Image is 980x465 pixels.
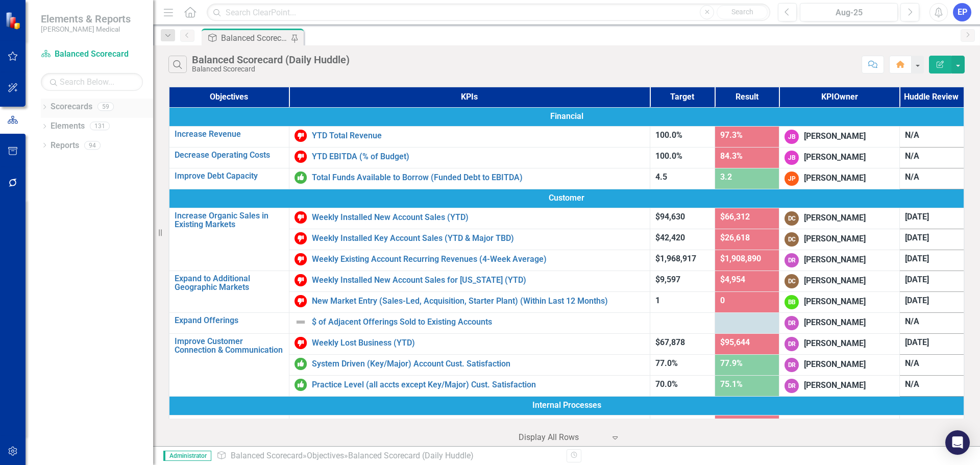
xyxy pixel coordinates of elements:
[779,291,899,312] td: Double-Click to Edit
[289,333,650,354] td: Double-Click to Edit Right Click for Context Menu
[295,358,307,370] img: On or Above Target
[41,13,131,25] span: Elements & Reports
[175,419,284,436] a: Increase Operational Efficiency
[655,212,685,222] span: $94,630
[804,173,866,184] div: [PERSON_NAME]
[289,354,650,375] td: Double-Click to Edit Right Click for Context Menu
[207,4,770,21] input: Search ClearPoint...
[163,451,211,461] span: Administrator
[175,172,284,181] a: Improve Debt Capacity
[295,379,307,391] img: On or Above Target
[720,337,750,347] span: $95,644
[779,354,899,375] td: Double-Click to Edit
[804,296,866,308] div: [PERSON_NAME]
[779,229,899,250] td: Double-Click to Edit
[655,358,678,368] span: 77.0%
[905,316,959,328] div: N/A
[945,430,970,455] div: Open Intercom Messenger
[289,229,650,250] td: Double-Click to Edit Right Click for Context Menu
[800,3,898,21] button: Aug-25
[312,338,645,348] a: Weekly Lost Business (YTD)
[289,312,650,333] td: Double-Click to Edit Right Click for Context Menu
[289,126,650,147] td: Double-Click to Edit Right Click for Context Menu
[655,254,696,263] span: $1,968,917
[779,375,899,396] td: Double-Click to Edit
[51,140,79,152] a: Reports
[785,151,799,165] div: JB
[779,250,899,271] td: Double-Click to Edit
[899,271,964,291] td: Double-Click to Edit
[312,234,645,243] a: Weekly Installed Key Account Sales (YTD & Major TBD)
[41,73,143,91] input: Search Below...
[779,271,899,291] td: Double-Click to Edit
[905,172,959,183] div: N/A
[289,208,650,229] td: Double-Click to Edit Right Click for Context Menu
[312,131,645,140] a: YTD Total Revenue
[312,380,645,389] a: Practice Level (all accts except Key/Major) Cust. Satisfaction
[169,312,289,333] td: Double-Click to Edit Right Click for Context Menu
[175,400,959,411] span: Internal Processes
[51,101,92,113] a: Scorecards
[221,32,288,44] div: Balanced Scorecard (Daily Huddle)
[785,316,799,330] div: DR
[192,65,350,73] div: Balanced Scorecard
[804,131,866,142] div: [PERSON_NAME]
[717,5,768,19] button: Search
[804,359,866,371] div: [PERSON_NAME]
[905,379,959,390] div: N/A
[785,337,799,351] div: DR
[175,274,284,292] a: Expand to Additional Geographic Markets
[899,168,964,189] td: Double-Click to Edit
[97,103,114,111] div: 59
[731,8,753,16] span: Search
[785,232,799,247] div: DC
[779,147,899,168] td: Double-Click to Edit
[175,111,959,123] span: Financial
[899,333,964,354] td: Double-Click to Edit
[804,380,866,391] div: [PERSON_NAME]
[348,451,474,460] div: Balanced Scorecard (Daily Huddle)
[905,337,929,347] span: [DATE]
[899,147,964,168] td: Double-Click to Edit
[312,255,645,264] a: Weekly Existing Account Recurring Revenues (4-Week Average)
[779,168,899,189] td: Double-Click to Edit
[655,172,667,182] span: 4.5
[231,451,303,460] a: Balanced Scorecard
[899,291,964,312] td: Double-Click to Edit
[289,415,650,436] td: Double-Click to Edit Right Click for Context Menu
[899,126,964,147] td: Double-Click to Edit
[905,151,959,162] div: N/A
[295,172,307,184] img: On or Above Target
[5,12,23,30] img: ClearPoint Strategy
[169,147,289,168] td: Double-Click to Edit Right Click for Context Menu
[804,317,866,329] div: [PERSON_NAME]
[785,379,799,393] div: DR
[655,130,682,140] span: 100.0%
[295,232,307,244] img: Below Target
[175,337,284,355] a: Improve Customer Connection & Communication
[720,296,725,305] span: 0
[169,271,289,312] td: Double-Click to Edit Right Click for Context Menu
[175,130,284,139] a: Increase Revenue
[905,358,959,370] div: N/A
[295,211,307,224] img: Below Target
[295,274,307,286] img: Below Target
[905,254,929,263] span: [DATE]
[312,213,645,222] a: Weekly Installed New Account Sales (YTD)
[785,295,799,309] div: BB
[779,312,899,333] td: Double-Click to Edit
[899,312,964,333] td: Double-Click to Edit
[785,130,799,144] div: JB
[953,3,971,21] button: EP
[312,359,645,369] a: System Driven (Key/Major) Account Cust. Satisfaction
[905,130,959,141] div: N/A
[51,120,85,132] a: Elements
[192,54,350,65] div: Balanced Scorecard (Daily Huddle)
[289,291,650,312] td: Double-Click to Edit Right Click for Context Menu
[169,107,964,126] td: Double-Click to Edit
[804,275,866,287] div: [PERSON_NAME]
[295,253,307,265] img: Below Target
[169,396,964,415] td: Double-Click to Edit
[289,168,650,189] td: Double-Click to Edit Right Click for Context Menu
